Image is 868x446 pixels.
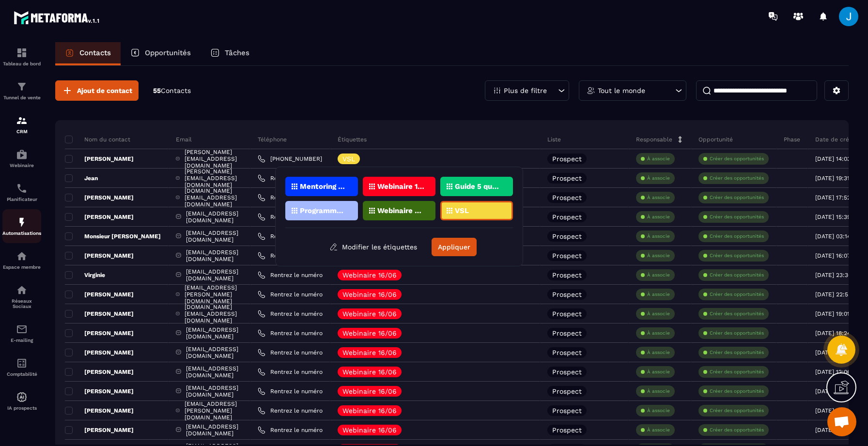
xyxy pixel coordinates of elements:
[377,183,424,190] p: Webinaire 16/06
[710,252,764,259] p: Créer des opportunités
[77,86,132,95] span: Ajout de contact
[65,213,134,221] p: [PERSON_NAME]
[342,310,397,317] p: Webinaire 16/06
[258,155,322,163] a: [PHONE_NUMBER]
[647,369,670,375] p: À associe
[710,214,764,220] p: Créer des opportunités
[65,174,98,182] p: Jean
[300,207,347,214] p: Programme Finance Anti-Fragile
[2,243,41,277] a: automationsautomationsEspace membre
[65,387,134,395] p: [PERSON_NAME]
[552,175,582,182] p: Prospect
[647,291,670,298] p: À associe
[598,87,645,94] p: Tout le monde
[698,136,733,143] p: Opportunité
[432,238,477,256] button: Appliquer
[2,40,41,74] a: formationformationTableau de bord
[552,427,582,433] p: Prospect
[16,323,28,335] img: email
[176,136,192,143] p: Email
[2,74,41,108] a: formationformationTunnel de vente
[815,291,852,298] p: [DATE] 22:55
[300,183,347,190] p: Mentoring Finance Anti-Fragile
[710,194,764,201] p: Créer des opportunités
[710,388,764,395] p: Créer des opportunités
[16,149,28,160] img: automations
[55,42,121,65] a: Contacts
[2,405,41,411] p: IA prospects
[815,252,851,259] p: [DATE] 16:07
[2,350,41,384] a: accountantaccountantComptabilité
[2,316,41,350] a: emailemailE-mailing
[552,330,582,337] p: Prospect
[552,291,582,298] p: Prospect
[322,238,424,256] button: Modifier les étiquettes
[827,407,856,436] a: Ouvrir le chat
[815,407,851,414] p: [DATE] 19:28
[647,252,670,259] p: À associe
[65,291,134,298] p: [PERSON_NAME]
[815,194,851,201] p: [DATE] 17:52
[16,216,28,228] img: automations
[710,291,764,298] p: Créer des opportunités
[16,47,28,59] img: formation
[16,183,28,194] img: scheduler
[455,183,502,190] p: Guide 5 questions à se poser
[65,407,134,415] p: [PERSON_NAME]
[65,426,134,434] p: [PERSON_NAME]
[815,214,851,220] p: [DATE] 15:39
[342,272,397,278] p: Webinaire 16/06
[647,349,670,356] p: À associe
[647,407,670,414] p: À associe
[552,214,582,220] p: Prospect
[710,369,764,375] p: Créer des opportunités
[16,357,28,369] img: accountant
[2,277,41,316] a: social-networksocial-networkRéseaux Sociaux
[121,42,201,65] a: Opportunités
[552,369,582,375] p: Prospect
[710,155,764,162] p: Créer des opportunités
[710,233,764,240] p: Créer des opportunités
[647,388,670,395] p: À associe
[2,175,41,209] a: schedulerschedulerPlanificateur
[647,194,670,201] p: À associe
[2,95,41,100] p: Tunnel de vente
[2,129,41,134] p: CRM
[342,369,397,375] p: Webinaire 16/06
[65,368,134,376] p: [PERSON_NAME]
[815,175,850,182] p: [DATE] 19:31
[342,388,397,395] p: Webinaire 16/06
[784,136,800,143] p: Phase
[552,155,582,162] p: Prospect
[16,115,28,126] img: formation
[65,271,105,279] p: Virginie
[815,310,850,317] p: [DATE] 19:01
[710,349,764,356] p: Créer des opportunités
[377,207,424,214] p: Webinaire 30/06
[14,9,101,26] img: logo
[342,407,397,414] p: Webinaire 16/06
[55,80,139,101] button: Ajout de contact
[647,272,670,278] p: À associe
[2,61,41,66] p: Tableau de bord
[504,87,547,94] p: Plus de filtre
[342,349,397,356] p: Webinaire 16/06
[552,272,582,278] p: Prospect
[161,87,191,94] span: Contacts
[815,330,851,337] p: [DATE] 18:24
[342,291,397,298] p: Webinaire 16/06
[647,175,670,182] p: À associe
[815,388,851,395] p: [DATE] 23:12
[815,233,851,240] p: [DATE] 03:14
[647,330,670,337] p: À associe
[79,48,111,57] p: Contacts
[647,214,670,220] p: À associe
[2,298,41,309] p: Réseaux Sociaux
[647,233,670,240] p: À associe
[815,136,863,143] p: Date de création
[2,197,41,202] p: Planificateur
[65,310,134,318] p: [PERSON_NAME]
[2,231,41,236] p: Automatisations
[65,194,134,201] p: [PERSON_NAME]
[552,194,582,201] p: Prospect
